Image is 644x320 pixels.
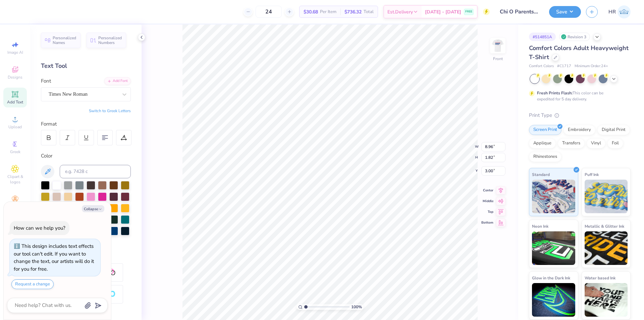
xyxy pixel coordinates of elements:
span: Est. Delivery [387,8,413,15]
img: Water based Ink [585,283,628,317]
img: Neon Ink [532,231,575,265]
span: HR [608,8,616,16]
div: This color can be expedited for 5 day delivery. [537,90,620,102]
span: Comfort Colors Adult Heavyweight T-Shirt [529,44,629,61]
span: Total [364,8,374,15]
button: Request a change [11,279,54,289]
div: Add Font [104,77,131,85]
div: Digital Print [597,125,630,135]
span: Neon Ink [532,223,548,230]
img: Metallic & Glitter Ink [585,231,628,265]
button: Collapse [82,205,104,212]
span: Bottom [481,220,493,225]
span: [DATE] - [DATE] [425,8,461,15]
span: 100 % [351,304,362,310]
span: Standard [532,171,550,178]
span: Puff Ink [585,171,599,178]
span: FREE [465,9,472,14]
input: Untitled Design [495,5,544,18]
div: Revision 3 [559,33,590,41]
button: Save [549,6,581,18]
div: Vinyl [587,138,605,148]
input: e.g. 7428 c [60,165,131,178]
button: Switch to Greek Letters [89,108,131,113]
div: Screen Print [529,125,561,135]
a: HR [608,5,631,18]
span: Image AI [7,50,23,55]
span: Upload [8,124,22,130]
div: This design includes text effects our tool can't edit. If you want to change the text, our artist... [14,243,94,272]
span: Personalized Numbers [98,36,122,45]
img: Front [491,39,504,52]
div: Text Tool [41,61,131,71]
span: Center [481,188,493,193]
span: Glow in the Dark Ink [532,274,570,281]
div: Rhinestones [529,152,561,162]
span: Top [481,210,493,214]
span: Middle [481,199,493,203]
span: Clipart & logos [3,174,27,185]
div: Front [493,56,503,62]
span: Greek [10,149,20,154]
span: # C1717 [557,63,571,69]
div: Transfers [558,138,585,148]
img: Hazel Del Rosario [618,5,631,18]
div: Foil [607,138,623,148]
span: $30.68 [304,8,318,15]
span: Personalized Names [53,36,76,45]
div: Format [41,120,131,128]
span: Metallic & Glitter Ink [585,223,624,230]
span: Minimum Order: 24 + [575,63,608,69]
div: Embroidery [563,125,595,135]
label: Font [41,77,51,85]
img: Glow in the Dark Ink [532,283,575,317]
span: $736.32 [344,8,362,15]
span: Designs [8,75,22,80]
div: Print Type [529,111,631,119]
strong: Fresh Prints Flash: [537,90,573,96]
span: Water based Ink [585,274,615,281]
div: How can we help you? [14,225,65,231]
div: # 514851A [529,33,556,41]
img: Standard [532,180,575,213]
img: Puff Ink [585,180,628,213]
span: Per Item [320,8,336,15]
div: Color [41,152,131,160]
input: – – [256,6,282,18]
span: Comfort Colors [529,63,554,69]
span: Add Text [7,99,23,105]
div: Applique [529,138,556,148]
